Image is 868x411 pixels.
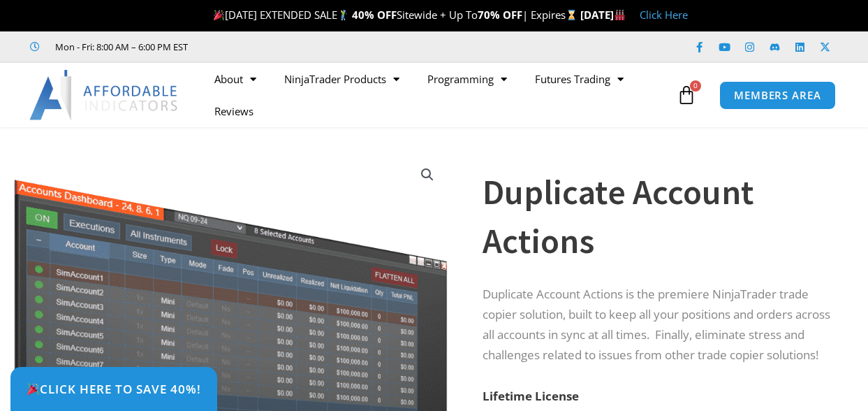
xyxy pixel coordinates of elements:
[52,38,188,55] span: Mon - Fri: 8:00 AM – 6:00 PM EST
[27,383,39,395] img: 🎉
[734,90,821,101] span: MEMBERS AREA
[580,8,626,22] strong: [DATE]
[566,10,577,20] img: ⌛
[615,10,625,20] img: 🏭
[214,10,224,20] img: 🎉
[210,8,580,22] span: [DATE] EXTENDED SALE Sitewide + Up To | Expires
[483,168,833,266] h1: Duplicate Account Actions
[200,63,270,95] a: About
[29,70,179,120] img: LogoAI | Affordable Indicators – NinjaTrader
[10,367,217,411] a: 🎉Click Here to save 40%!
[270,63,413,95] a: NinjaTrader Products
[338,10,348,20] img: 🏌️‍♂️
[521,63,638,95] a: Futures Trading
[200,63,672,127] nav: Menu
[640,8,688,22] a: Click Here
[656,75,717,115] a: 0
[415,162,440,187] a: View full-screen image gallery
[413,63,521,95] a: Programming
[27,383,201,395] span: Click Here to save 40%!
[200,95,267,127] a: Reviews
[690,80,701,92] span: 0
[483,284,833,366] p: Duplicate Account Actions is the premiere NinjaTrader trade copier solution, built to keep all yo...
[478,8,522,22] strong: 70% OFF
[352,8,397,22] strong: 40% OFF
[719,81,836,110] a: MEMBERS AREA
[207,40,417,54] iframe: Customer reviews powered by Trustpilot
